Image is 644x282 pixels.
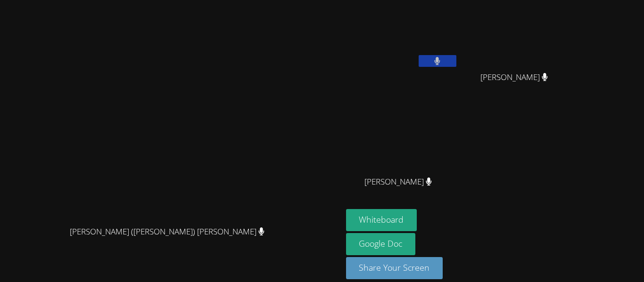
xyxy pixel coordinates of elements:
span: [PERSON_NAME] [364,175,432,189]
button: Share Your Screen [346,257,443,279]
button: Whiteboard [346,209,417,231]
span: [PERSON_NAME] ([PERSON_NAME]) [PERSON_NAME] [70,225,264,239]
a: Google Doc [346,233,416,255]
span: [PERSON_NAME] [480,71,548,84]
